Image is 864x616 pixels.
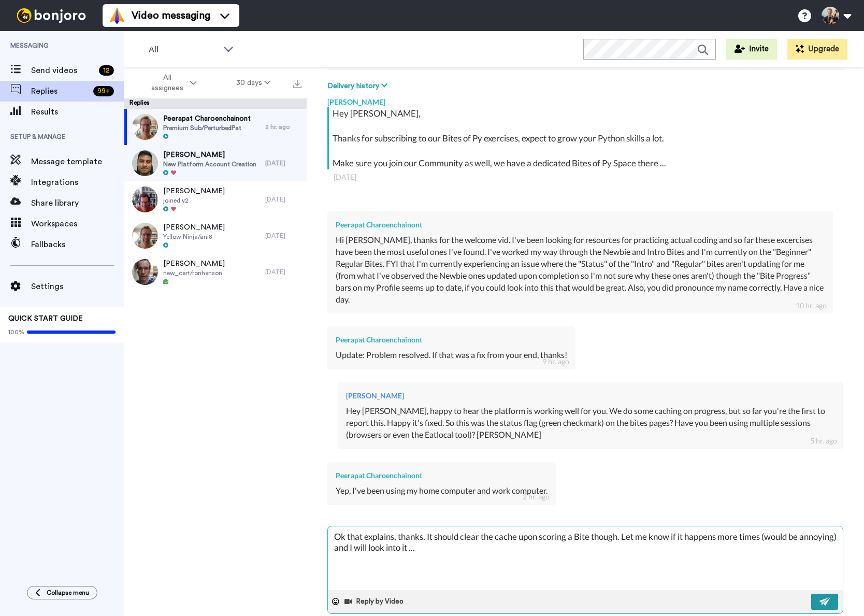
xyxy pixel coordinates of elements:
img: export.svg [293,80,301,88]
span: All assignees [146,73,188,93]
span: QUICK START GUIDE [8,315,83,322]
span: New Platform Account Creation [163,160,256,168]
div: 2 hr. ago [523,492,550,502]
div: Hey [PERSON_NAME], happy to hear the platform is working well for you. We do some caching on prog... [346,405,835,441]
span: Peerapat Charoenchainont [163,113,251,124]
div: 12 [99,65,114,76]
span: Replies [31,85,89,97]
span: Fallbacks [31,238,124,251]
span: Share library [31,197,124,209]
img: 63a00cfa-129b-41a3-8d16-60571a7dc5a1-thumb.jpg [132,187,158,212]
textarea: Ok that explains, thanks. It should clear the cache upon scoring a Bite though. Let me know if it... [328,526,843,590]
img: d16f3d9a-49f4-4057-9d9f-35bca661647f-thumb.jpg [132,150,158,176]
div: 99 + [93,86,114,96]
span: Send videos [31,64,95,77]
img: e261e8ef-7694-48a6-9920-f389d58d96eb-thumb.jpg [132,259,158,285]
span: Results [31,106,124,118]
div: [DATE] [265,159,301,167]
span: Premium Sub/PerturbedPat [163,124,251,132]
span: 100% [8,328,24,336]
div: [DATE] [265,195,301,204]
span: Settings [31,280,124,293]
div: [DATE] [265,232,301,240]
div: Yep, I've been using my home computer and work computer. [336,485,548,497]
button: Upgrade [787,39,847,60]
button: Collapse menu [27,586,97,599]
span: Collapse menu [47,589,89,597]
div: [DATE] [334,172,837,182]
div: 2 hr. ago [265,123,301,131]
span: All [149,44,218,56]
a: [PERSON_NAME]New Platform Account Creation[DATE] [124,145,307,181]
span: Yellow Ninja/ani8 [163,233,225,241]
div: 9 hr. ago [542,356,569,367]
span: [PERSON_NAME] [163,259,225,269]
div: [PERSON_NAME] [346,391,835,401]
div: Peerapat Charoenchainont [336,220,825,230]
div: Peerapat Charoenchainont [336,470,548,481]
img: vm-color.svg [109,7,125,24]
span: Video messaging [132,8,210,23]
button: Delivery history [327,80,391,92]
div: Hi [PERSON_NAME], thanks for the welcome vid. I've been looking for resources for practicing actu... [336,234,825,305]
span: Workspaces [31,218,124,230]
img: aa6f49df-472a-4ece-a689-f58e4aff5dff-thumb.jpg [132,223,158,249]
img: bj-logo-header-white.svg [12,8,90,23]
span: Message template [31,155,124,168]
img: 86777a5a-97ab-4882-ab50-0ebb353e7528-thumb.jpg [132,114,158,140]
a: [PERSON_NAME]Yellow Ninja/ani8[DATE] [124,218,307,254]
div: 10 hr. ago [796,300,827,311]
button: 30 days [217,74,291,92]
div: Replies [124,98,307,109]
span: joined v2 [163,196,225,205]
a: [PERSON_NAME]joined v2[DATE] [124,181,307,218]
div: Peerapat Charoenchainont [336,335,567,345]
div: 5 hr. ago [810,436,837,446]
span: [PERSON_NAME] [163,186,225,196]
a: Peerapat CharoenchainontPremium Sub/PerturbedPat2 hr. ago [124,109,307,145]
img: send-white.svg [819,597,831,606]
span: [PERSON_NAME] [163,150,256,160]
button: All assignees [126,68,217,97]
a: [PERSON_NAME]new_cert/ronhenson[DATE] [124,254,307,290]
span: [PERSON_NAME] [163,222,225,233]
button: Export all results that match these filters now. [290,75,305,91]
button: Reply by Video [343,594,407,609]
span: Integrations [31,176,124,189]
div: Update: Problem resolved. If that was a fix from your end, thanks! [336,349,567,361]
span: new_cert/ronhenson [163,269,225,277]
div: Hey [PERSON_NAME], Thanks for subscribing to our Bites of Py exercises, expect to grow your Pytho... [333,107,841,169]
button: Invite [726,39,777,60]
div: [DATE] [265,268,301,276]
div: [PERSON_NAME] [327,92,843,107]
